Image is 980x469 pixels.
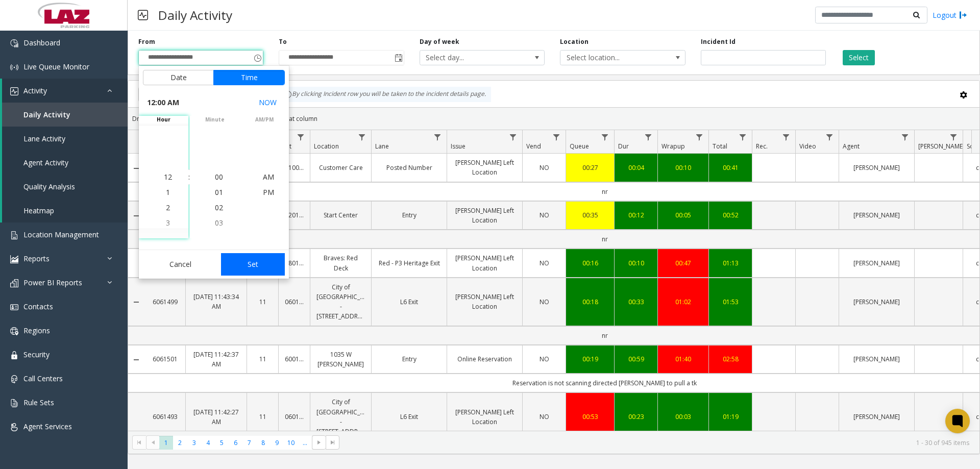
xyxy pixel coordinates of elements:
[316,397,365,436] a: City of [GEOGRAPHIC_DATA] - [STREET_ADDRESS]
[375,142,389,151] span: Lane
[506,130,520,144] a: Issue Filter Menu
[453,407,516,427] a: [PERSON_NAME] Left Location
[190,116,239,124] span: minute
[572,297,608,307] div: 00:18
[823,130,837,144] a: Video Filter Menu
[215,187,223,197] span: 01
[242,436,256,450] span: Page 7
[329,438,337,447] span: Go to the last page
[151,297,179,307] a: 6061499
[128,164,144,172] a: Collapse Details
[188,172,190,182] div: :
[664,258,702,268] div: 00:47
[715,163,746,172] div: 00:41
[642,130,655,144] a: Dur Filter Menu
[215,172,223,182] span: 00
[453,206,516,225] a: [PERSON_NAME] Left Location
[572,163,608,172] a: 00:27
[285,163,304,172] a: 010016
[164,172,172,182] span: 12
[166,187,170,197] span: 1
[621,297,651,307] a: 00:33
[153,3,237,28] h3: Daily Activity
[621,163,651,172] a: 00:04
[10,327,18,335] img: 'icon'
[23,206,54,215] span: Heatmap
[316,210,365,220] a: Start Center
[215,436,229,450] span: Page 5
[529,258,559,268] a: NO
[378,354,440,364] a: Entry
[138,3,148,28] img: pageIcon
[540,355,549,363] span: NO
[845,163,908,172] a: [PERSON_NAME]
[128,212,144,220] a: Collapse Details
[143,253,218,276] button: Cancel
[229,436,242,450] span: Page 6
[715,297,746,307] div: 01:53
[166,203,170,212] span: 2
[618,142,629,151] span: Dur
[529,412,559,422] a: NO
[255,93,281,112] button: Select now
[285,354,304,364] a: 600106
[128,110,979,128] div: Drag a column header and drop it here to group by that column
[715,258,746,268] div: 01:13
[270,436,284,450] span: Page 9
[284,436,298,450] span: Page 10
[285,412,304,422] a: 060133
[192,407,240,427] a: [DATE] 11:42:27 AM
[23,38,60,47] span: Dashboard
[256,436,270,450] span: Page 8
[10,255,18,263] img: 'icon'
[294,130,308,144] a: Lot Filter Menu
[138,37,155,46] label: From
[779,130,793,144] a: Rec. Filter Menu
[540,211,549,219] span: NO
[621,258,651,268] a: 00:10
[560,37,589,46] label: Location
[239,116,289,124] span: AM/PM
[845,412,908,422] a: [PERSON_NAME]
[621,354,651,364] a: 00:59
[252,51,263,65] span: Toggle popup
[845,354,908,364] a: [PERSON_NAME]
[10,279,18,287] img: 'icon'
[451,142,465,151] span: Issue
[215,203,223,212] span: 02
[572,210,608,220] a: 00:35
[253,354,272,364] a: 11
[201,436,215,450] span: Page 4
[693,130,706,144] a: Wrapup Filter Menu
[166,218,170,228] span: 3
[664,354,702,364] a: 01:40
[572,354,608,364] a: 00:19
[10,87,18,95] img: 'icon'
[2,103,128,127] a: Daily Activity
[23,398,54,407] span: Rule Sets
[23,374,63,383] span: Call Centers
[279,87,491,102] div: By clicking Incident row you will be taken to the incident details page.
[378,163,440,172] a: Posted Number
[151,354,179,364] a: 6061501
[2,175,128,199] a: Quality Analysis
[315,438,323,447] span: Go to the next page
[23,350,50,359] span: Security
[843,142,860,151] span: Agent
[529,210,559,220] a: NO
[845,297,908,307] a: [PERSON_NAME]
[664,412,702,422] a: 00:03
[2,151,128,175] a: Agent Activity
[661,142,685,151] span: Wrapup
[279,37,287,46] label: To
[845,210,908,220] a: [PERSON_NAME]
[715,210,746,220] a: 00:52
[346,438,969,447] kendo-pager-info: 1 - 30 of 945 items
[572,258,608,268] div: 00:16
